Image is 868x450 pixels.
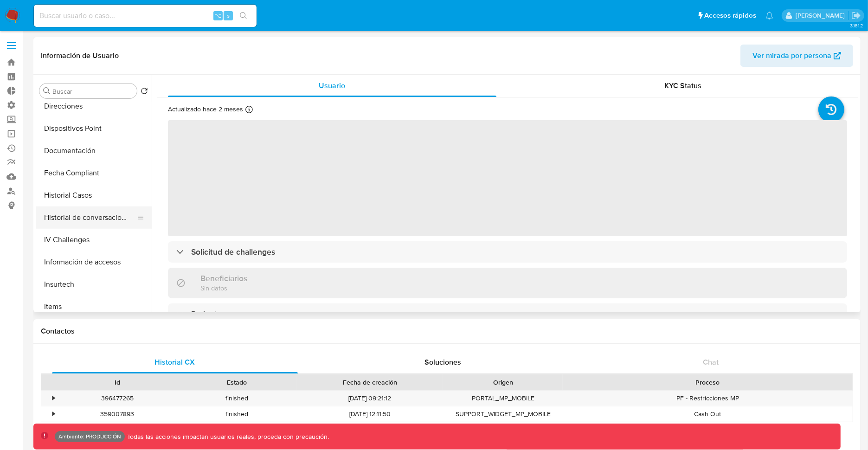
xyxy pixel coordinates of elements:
div: Id [64,378,171,387]
button: Direcciones [36,95,152,117]
button: Items [36,296,152,318]
span: Usuario [319,80,346,91]
h3: Beneficiarios [200,273,247,283]
span: Accesos rápidos [704,11,756,20]
button: Ver mirada por persona [740,45,853,67]
div: [DATE] 12:11:50 [297,406,443,422]
div: Cash Out [563,406,853,422]
button: Buscar [43,87,51,95]
span: Ver mirada por persona [752,45,831,67]
button: Historial Casos [36,184,152,206]
span: ⌥ [214,11,221,20]
p: Actualizado hace 2 meses [168,105,243,114]
span: Historial CX [154,357,195,367]
div: finished [177,391,297,406]
p: david.garay@mercadolibre.com.co [796,11,848,20]
span: KYC Status [664,80,701,91]
div: • [52,394,55,403]
button: IV Challenges [36,229,152,251]
div: • [52,410,55,418]
p: Ambiente: PRODUCCIÓN [58,435,121,438]
div: PF - Restricciones MP [563,391,853,406]
div: Parientes [168,303,847,325]
span: Chat [703,357,719,367]
div: SUPPORT_WIDGET_MP_MOBILE [443,406,563,422]
button: Historial de conversaciones [36,206,144,229]
div: Proceso [569,378,846,387]
button: Dispositivos Point [36,117,152,140]
span: s [227,11,230,20]
div: Estado [184,378,290,387]
div: PORTAL_MP_MOBILE [443,391,563,406]
button: Información de accesos [36,251,152,273]
p: Todas las acciones impactan usuarios reales, proceda con precaución. [125,432,329,441]
div: 359007893 [58,406,177,422]
button: search-icon [234,9,253,22]
p: Sin datos [200,283,247,292]
button: Volver al orden por defecto [141,87,148,97]
h3: Parientes [191,309,225,319]
button: Insurtech [36,273,152,296]
div: Origen [450,378,556,387]
button: Documentación [36,140,152,162]
span: Soluciones [424,357,461,367]
span: ‌ [168,120,847,236]
div: [DATE] 09:21:12 [297,391,443,406]
h1: Información de Usuario [41,51,119,60]
div: Fecha de creación [303,378,437,387]
input: Buscar usuario o caso... [34,10,257,22]
h3: Solicitud de challenges [191,247,275,257]
a: Salir [851,11,861,20]
button: Fecha Compliant [36,162,152,184]
div: finished [177,406,297,422]
div: Solicitud de challenges [168,241,847,263]
div: 396477265 [58,391,177,406]
a: Notificaciones [765,12,773,19]
input: Buscar [52,87,133,96]
h1: Contactos [41,327,853,336]
div: BeneficiariosSin datos [168,268,847,298]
